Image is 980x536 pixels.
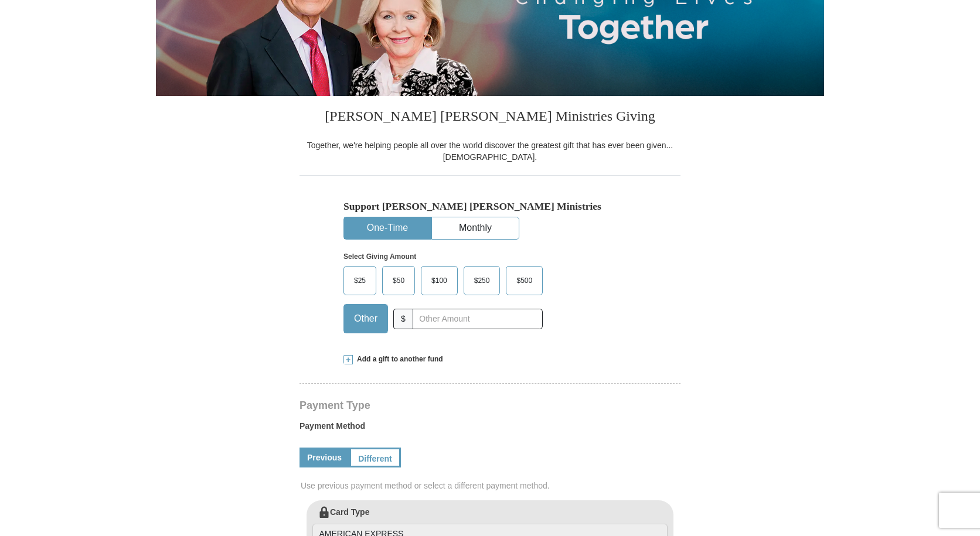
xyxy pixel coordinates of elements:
[353,354,443,364] span: Add a gift to another fund
[300,401,680,410] h4: Payment Type
[343,200,637,213] h5: Support [PERSON_NAME] [PERSON_NAME] Ministries
[300,448,349,467] a: Previous
[348,310,383,327] span: Other
[344,217,431,239] button: One-Time
[301,480,682,491] span: Use previous payment method or select a different payment method.
[393,309,413,329] span: $
[300,96,680,139] h3: [PERSON_NAME] [PERSON_NAME] Ministries Giving
[300,139,680,163] div: Together, we're helping people all over the world discover the greatest gift that has ever been g...
[300,420,680,438] label: Payment Method
[468,272,496,289] span: $250
[349,448,401,467] a: Different
[432,217,519,239] button: Monthly
[413,309,543,329] input: Other Amount
[343,252,416,261] strong: Select Giving Amount
[387,272,410,289] span: $50
[426,272,453,289] span: $100
[348,272,372,289] span: $25
[511,272,538,289] span: $500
